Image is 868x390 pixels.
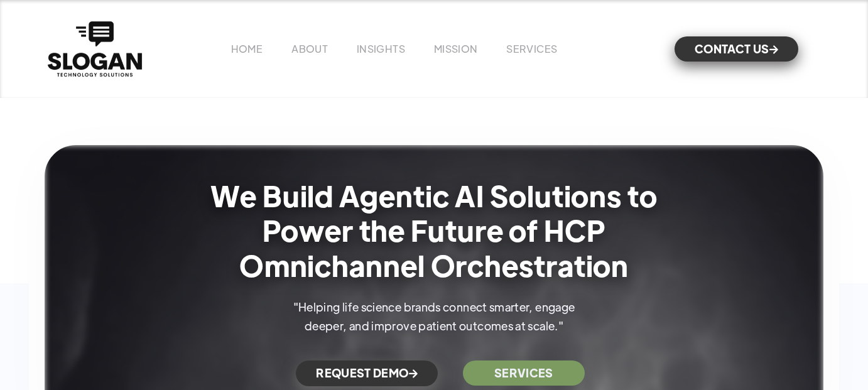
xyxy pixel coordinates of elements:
a: HOME [231,42,263,55]
a: SERVICES [506,42,557,55]
a: home [45,18,145,80]
a: ABOUT [291,42,328,55]
a: MISSION [434,42,478,55]
p: "Helping life science brands connect smarter, engage deeper, and improve patient outcomes at scale." [273,298,596,335]
a: SERVICES [463,360,585,386]
span:  [769,45,778,53]
span:  [409,369,418,377]
a: CONTACT US [675,36,798,62]
h1: We Build Agentic AI Solutions to Power the Future of HCP Omnichannel Orchestration [177,178,691,283]
a: INSIGHTS [357,42,405,55]
strong: SERVICES [494,366,553,380]
a: REQUEST DEMO [296,360,438,386]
